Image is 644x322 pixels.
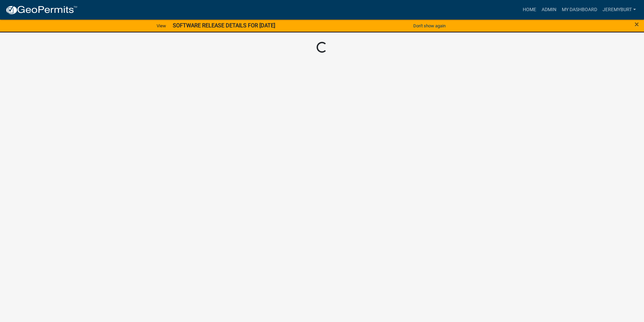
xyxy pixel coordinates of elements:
[600,3,639,16] a: JeremyBurt
[635,20,639,29] span: ×
[154,20,169,31] a: View
[539,3,559,16] a: Admin
[559,3,600,16] a: My Dashboard
[411,20,448,31] button: Don't show again
[520,3,539,16] a: Home
[635,20,639,28] button: Close
[173,22,275,29] strong: SOFTWARE RELEASE DETAILS FOR [DATE]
